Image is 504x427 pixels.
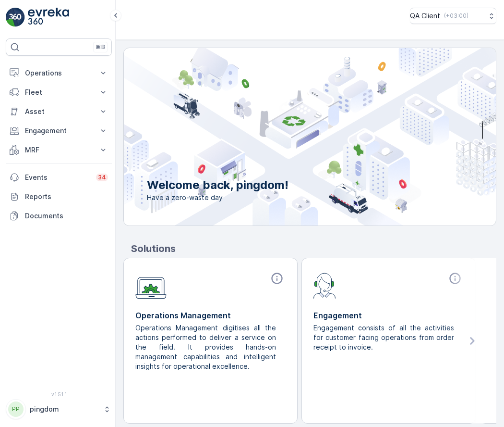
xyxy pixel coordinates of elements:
button: Asset [6,102,112,121]
p: Documents [25,211,108,221]
p: Operations [25,68,93,78]
p: ⌘B [96,43,105,51]
button: Fleet [6,83,112,102]
p: Reports [25,192,108,201]
img: logo_light-DOdMpM7g.png [28,8,69,27]
span: Have a zero-waste day [147,193,288,202]
button: QA Client(+03:00) [410,8,496,24]
button: Operations [6,63,112,83]
p: Engagement [25,126,93,136]
span: v 1.51.1 [6,391,112,397]
button: Engagement [6,121,112,140]
p: 34 [98,174,106,181]
p: Operations Management [135,310,286,321]
p: ( +03:00 ) [444,12,468,20]
img: module-icon [313,272,336,299]
p: Engagement consists of all the activities for customer facing operations from order receipt to in... [313,323,456,352]
a: Documents [6,206,112,226]
button: MRF [6,140,112,160]
p: QA Client [410,11,440,21]
img: logo [6,8,25,27]
p: Operations Management digitises all the actions performed to deliver a service on the field. It p... [135,323,278,371]
p: Solutions [131,241,496,256]
p: Events [25,173,90,182]
button: PPpingdom [6,399,112,419]
a: Events34 [6,168,112,187]
div: PP [8,402,24,417]
img: city illustration [81,48,496,226]
p: Engagement [313,310,464,321]
p: pingdom [30,404,98,414]
img: module-icon [135,272,167,299]
p: MRF [25,145,93,155]
p: Welcome back, pingdom! [147,177,288,193]
p: Asset [25,107,93,116]
a: Reports [6,187,112,206]
p: Fleet [25,88,93,97]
